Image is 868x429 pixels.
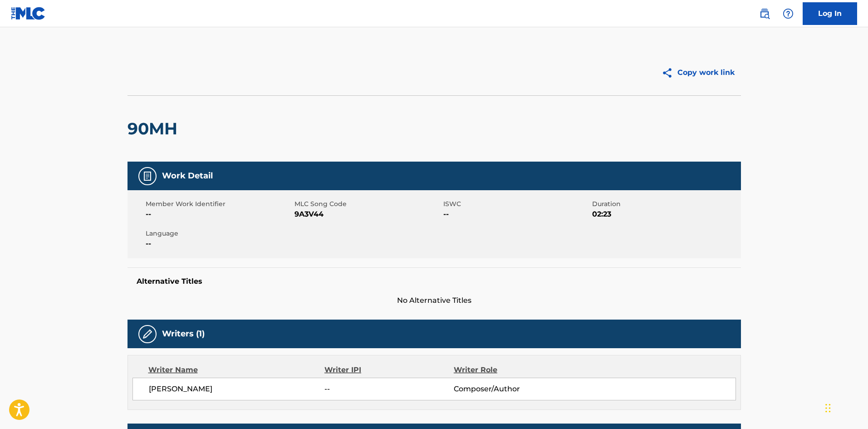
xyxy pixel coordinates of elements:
div: Writer IPI [324,365,454,375]
span: -- [146,238,292,249]
div: Writer Name [148,365,325,375]
img: help [783,8,794,19]
span: [PERSON_NAME] [149,384,325,394]
button: Copy work link [655,61,741,84]
span: Language [146,229,292,238]
span: ISWC [443,199,590,209]
span: -- [443,209,590,220]
img: Work Detail [142,171,153,182]
span: No Alternative Titles [128,295,741,306]
img: search [759,8,770,19]
div: Help [779,5,797,23]
a: Log In [803,2,857,25]
h5: Alternative Titles [137,277,732,286]
h5: Writers (1) [162,329,205,339]
span: Member Work Identifier [146,199,292,209]
span: MLC Song Code [294,199,441,209]
a: Public Search [755,5,774,23]
iframe: Chat Widget [823,385,868,429]
h2: 90MH [128,118,182,139]
span: -- [324,384,453,394]
div: ドラッグ [825,394,831,422]
img: Writers [142,329,153,340]
span: -- [146,209,292,220]
img: MLC Logo [11,7,46,20]
img: Copy work link [662,67,677,79]
span: Composer/Author [454,384,571,394]
span: 9A3V44 [294,209,441,220]
span: Duration [592,199,739,209]
h5: Work Detail [162,171,213,181]
div: チャットウィジェット [823,385,868,429]
div: Writer Role [454,365,571,375]
span: 02:23 [592,209,739,220]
